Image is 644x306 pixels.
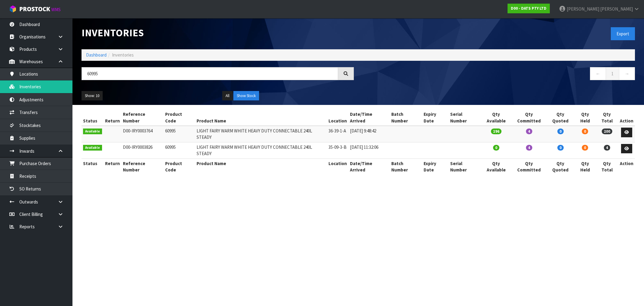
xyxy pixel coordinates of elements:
[164,142,195,158] td: 60995
[604,145,610,151] span: 4
[9,5,17,13] img: cube-alt.png
[619,67,635,80] a: →
[348,158,390,174] th: Date/Time Arrived
[390,158,422,174] th: Batch Number
[481,158,511,174] th: Qty Available
[195,142,327,158] td: LIGHT FAIRY WARM WHITE HEAVY DUTY CONNECTABLE 240L STEADY
[82,158,104,174] th: Status
[104,109,121,126] th: Return
[602,129,612,134] span: 200
[546,158,574,174] th: Qty Quoted
[600,6,633,12] span: [PERSON_NAME]
[83,129,102,135] span: Available
[164,109,195,126] th: Product Code
[511,109,546,126] th: Qty Committed
[348,109,390,126] th: Date/Time Arrived
[590,67,606,80] a: ←
[363,67,635,82] nav: Page navigation
[422,109,449,126] th: Expiry Date
[327,142,348,158] td: 35-09-3-B
[348,126,390,142] td: [DATE] 9:48:42
[606,67,619,80] a: 1
[327,126,348,142] td: 36-39-1-A
[481,109,511,126] th: Qty Available
[51,7,61,12] small: WMS
[449,158,481,174] th: Serial Number
[195,109,327,126] th: Product Name
[493,145,499,151] span: 0
[164,126,195,142] td: 60995
[422,158,449,174] th: Expiry Date
[582,129,588,134] span: 0
[491,129,501,134] span: 196
[526,129,532,134] span: 4
[83,145,102,151] span: Available
[19,5,50,13] span: ProStock
[618,158,635,174] th: Action
[508,4,550,13] a: D00 - DATS PTY LTD
[121,126,164,142] td: D00-IRY0003764
[557,129,564,134] span: 0
[449,109,481,126] th: Serial Number
[526,145,532,151] span: 4
[222,91,233,101] button: All
[327,109,348,126] th: Location
[582,145,588,151] span: 0
[233,91,259,101] button: Show Stock
[121,109,164,126] th: Reference Number
[618,109,635,126] th: Action
[567,6,599,12] span: [PERSON_NAME]
[327,158,348,174] th: Location
[121,142,164,158] td: D00-IRY0003826
[511,158,546,174] th: Qty Committed
[86,52,107,58] a: Dashboard
[611,27,635,40] button: Export
[574,158,595,174] th: Qty Held
[596,109,618,126] th: Qty Total
[104,158,121,174] th: Return
[195,158,327,174] th: Product Name
[82,27,354,38] h1: Inventories
[121,158,164,174] th: Reference Number
[511,6,546,11] strong: D00 - DATS PTY LTD
[164,158,195,174] th: Product Code
[390,109,422,126] th: Batch Number
[112,52,134,58] span: Inventories
[82,91,103,101] button: Show: 10
[82,109,104,126] th: Status
[574,109,595,126] th: Qty Held
[557,145,564,151] span: 0
[546,109,574,126] th: Qty Quoted
[348,142,390,158] td: [DATE] 11:32:06
[82,67,338,80] input: Search inventories
[596,158,618,174] th: Qty Total
[195,126,327,142] td: LIGHT FAIRY WARM WHITE HEAVY DUTY CONNECTABLE 240L STEADY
